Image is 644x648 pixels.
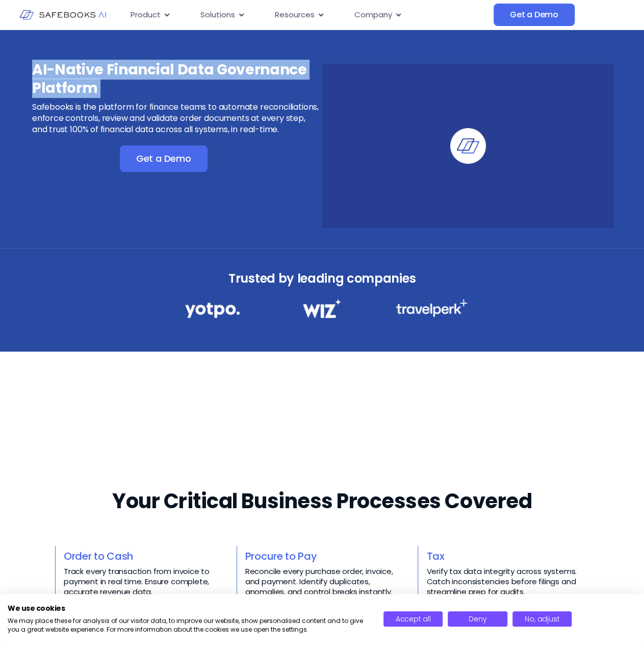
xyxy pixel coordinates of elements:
span: Product [131,9,161,21]
h3: AI-Native Financial Data Governance Platform [32,61,321,97]
p: Safebooks is the platform for finance teams to automate reconciliations, enforce controls, review... [32,102,321,135]
img: Financial Data Governance 1 [185,299,240,321]
h2: We use cookies [8,604,368,613]
a: Get a Demo [120,145,208,172]
span: Resources [275,9,315,21]
p: Reconcile every purchase order, invoice, and payment. Identify duplicates, anomalies, and control... [245,566,408,597]
button: Accept all cookies [383,611,443,627]
p: We may place these for analysis of our visitor data, to improve our website, show personalised co... [8,617,368,634]
span: Get a Demo [510,10,558,20]
span: Get a Demo [136,154,191,164]
p: Track every transaction from invoice to payment in real time. Ensure complete, accurate revenue d... [64,566,226,597]
a: Procure to Pay [245,549,317,563]
span: No, adjust [525,614,559,624]
nav: Menu [122,5,494,25]
span: Accept all [396,614,431,624]
img: Financial Data Governance 2 [298,299,346,318]
a: Get a Demo [494,4,575,26]
img: Financial Data Governance 3 [396,299,468,317]
h2: Your Critical Business Processes Covered​​ [112,487,532,515]
p: Verify tax data integrity across systems. Catch inconsistencies before filings and streamline pre... [426,566,589,597]
a: Order to Cash [64,549,133,563]
span: Solutions [200,9,235,21]
span: Deny [469,614,486,624]
button: Adjust cookie preferences [512,611,572,627]
h3: Trusted by leading companies [163,268,482,289]
a: Tax [426,549,444,563]
span: Company [354,9,392,21]
div: Menu Toggle [122,5,494,25]
button: Deny all cookies [448,611,507,627]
